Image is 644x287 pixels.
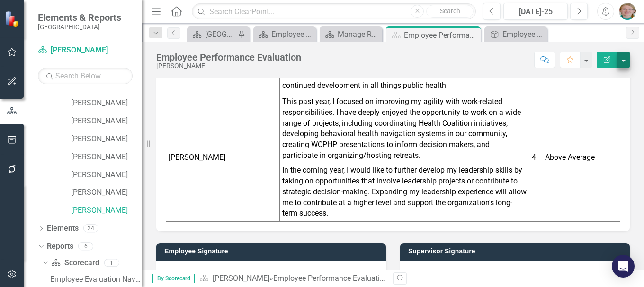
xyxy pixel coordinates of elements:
td: [PERSON_NAME] [166,94,280,221]
a: [PERSON_NAME] [71,205,142,216]
a: [GEOGRAPHIC_DATA] [189,28,235,40]
div: Employee Performance Evaluation [156,52,301,62]
p: In the coming year, I would like to further develop my leadership skills by taking on opportuniti... [282,163,527,219]
a: [PERSON_NAME] [71,116,142,127]
div: Employee Performance Evaluation [273,274,388,283]
div: [DATE]-25 [507,6,564,17]
div: Employee Overall Evaluation to Update [502,28,545,40]
div: 24 [83,225,98,233]
div: Manage Reports [338,28,380,40]
a: [PERSON_NAME] [71,170,142,181]
h3: Supervisor Signature [408,248,625,255]
a: Reports [47,241,73,252]
a: Manage Reports [322,28,380,40]
span: Elements & Reports [38,12,121,23]
a: [PERSON_NAME] [213,274,269,283]
div: 6 [78,243,93,251]
a: Elements [47,223,79,234]
a: Employee Evaluation Navigation [48,272,142,287]
p: This past year, I focused on improving my agility with work-related responsibilities. I have deep... [282,96,527,163]
a: Scorecard [51,258,99,269]
div: Employee Evaluation Navigation [271,28,313,40]
span: Search [440,7,460,15]
div: Employee Performance Evaluation [404,29,478,41]
a: [PERSON_NAME] [38,45,133,56]
a: [PERSON_NAME] [71,187,142,198]
a: [PERSON_NAME] [71,152,142,163]
a: Employee Overall Evaluation to Update [487,28,545,40]
input: Search ClearPoint... [192,3,476,20]
div: [PERSON_NAME] [156,62,301,70]
a: [PERSON_NAME] [71,134,142,145]
p: I look forward to continuing to work with [PERSON_NAME] and seeing her continued development in a... [282,68,527,91]
td: 4 – Above Average [529,94,620,221]
div: [GEOGRAPHIC_DATA] [205,28,235,40]
img: Margaret Wacker [619,3,636,20]
div: Employee Evaluation Navigation [50,275,142,284]
img: ClearPoint Strategy [5,11,21,27]
span: By Scorecard [152,274,195,283]
small: [GEOGRAPHIC_DATA] [38,23,121,31]
button: [DATE]-25 [503,3,568,20]
div: Open Intercom Messenger [612,255,635,278]
input: Search Below... [38,68,133,84]
button: Search [426,5,474,18]
div: » [199,273,386,284]
h3: Employee Signature [164,248,381,255]
a: [PERSON_NAME] [71,98,142,109]
a: Employee Evaluation Navigation [256,28,313,40]
div: 1 [104,259,119,267]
